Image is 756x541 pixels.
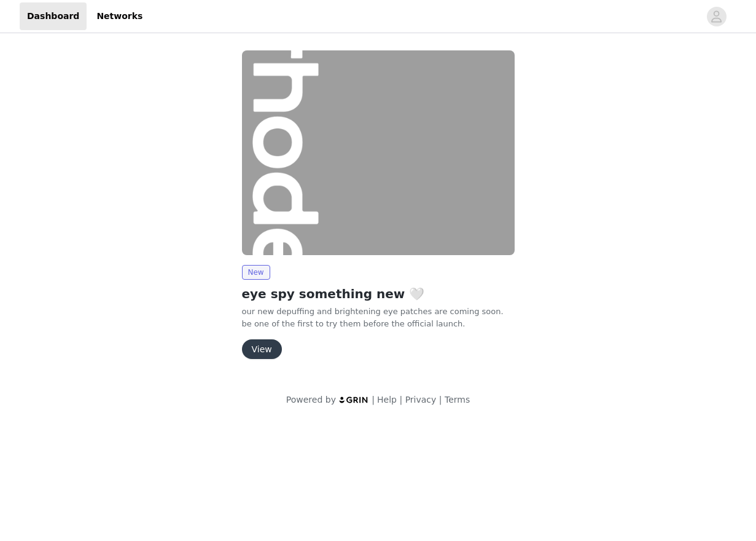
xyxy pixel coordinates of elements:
[89,2,150,30] a: Networks
[372,395,375,405] span: |
[242,345,282,354] a: View
[242,50,515,255] img: rhode skin
[445,395,470,405] a: Terms
[286,395,336,405] span: Powered by
[711,7,722,26] div: avatar
[242,306,515,330] p: our new depuffing and brightening eye patches are coming soon. be one of the first to try them be...
[399,395,402,405] span: |
[242,265,270,280] span: New
[439,395,442,405] span: |
[405,395,437,405] a: Privacy
[242,285,515,303] h2: eye spy something new 🤍
[338,396,369,404] img: logo
[242,339,282,359] button: View
[377,395,397,405] a: Help
[20,2,87,30] a: Dashboard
